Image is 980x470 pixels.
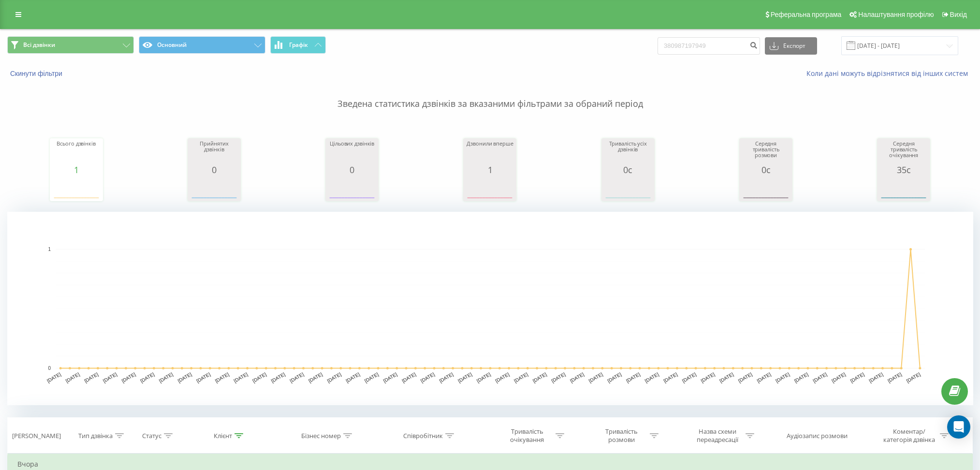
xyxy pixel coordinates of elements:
text: [DATE] [345,371,361,383]
svg: A chart. [190,175,238,204]
text: [DATE] [139,371,155,383]
div: Прийнятих дзвінків [190,141,238,165]
text: [DATE] [775,371,790,383]
text: [DATE] [737,371,753,383]
div: 0 [190,165,238,175]
svg: A chart. [742,175,790,204]
text: [DATE] [906,371,921,383]
svg: A chart. [604,175,652,204]
text: [DATE] [233,371,249,383]
span: Реферальна програма [771,11,842,18]
text: [DATE] [177,371,193,383]
div: 35с [879,165,928,175]
div: 0 [328,165,376,175]
div: Назва схеми переадресації [691,427,743,444]
text: [DATE] [588,371,604,383]
text: [DATE] [251,371,267,383]
text: [DATE] [532,371,548,383]
text: [DATE] [214,371,230,383]
text: [DATE] [495,371,511,383]
div: Тип дзвінка [78,432,113,440]
text: [DATE] [307,371,323,383]
p: Зведена статистика дзвінків за вказаними фільтрами за обраний період [7,78,973,110]
div: 1 [52,165,101,175]
div: [PERSON_NAME] [12,432,61,440]
text: [DATE] [289,371,305,383]
text: [DATE] [420,371,436,383]
text: [DATE] [326,371,342,383]
text: [DATE] [83,371,99,383]
text: [DATE] [606,371,622,383]
span: Всі дзвінки [23,41,55,49]
svg: A chart. [466,175,514,204]
text: [DATE] [513,371,529,383]
text: [DATE] [569,371,585,383]
text: [DATE] [644,371,660,383]
input: Пошук за номером [658,37,760,55]
div: Open Intercom Messenger [947,415,970,439]
button: Скинути фільтри [7,69,67,78]
text: [DATE] [401,371,417,383]
div: Тривалість усіх дзвінків [604,141,652,165]
div: Цільових дзвінків [328,141,376,165]
div: Клієнт [214,432,232,440]
svg: A chart. [879,175,928,204]
text: [DATE] [195,371,211,383]
button: Основний [139,36,265,54]
text: [DATE] [121,371,137,383]
text: 1 [48,247,51,252]
text: [DATE] [718,371,734,383]
text: [DATE] [812,371,828,383]
text: [DATE] [364,371,380,383]
div: Всього дзвінків [52,141,101,165]
div: Тривалість очікування [501,427,553,444]
text: [DATE] [831,371,847,383]
text: [DATE] [551,371,567,383]
text: [DATE] [681,371,697,383]
div: Аудіозапис розмови [787,432,848,440]
div: 1 [466,165,514,175]
text: [DATE] [793,371,809,383]
text: [DATE] [270,371,286,383]
button: Експорт [765,37,817,55]
div: Статус [142,432,161,440]
div: Тривалість розмови [596,427,647,444]
button: Графік [270,36,326,54]
text: [DATE] [457,371,473,383]
span: Графік [289,42,308,48]
div: Коментар/категорія дзвінка [881,427,937,444]
svg: A chart. [52,175,101,204]
text: [DATE] [439,371,454,383]
button: Всі дзвінки [7,36,134,54]
text: [DATE] [65,371,81,383]
span: Вихід [950,11,967,18]
text: [DATE] [756,371,772,383]
a: Коли дані можуть відрізнятися вiд інших систем [806,69,973,78]
text: [DATE] [887,371,903,383]
text: [DATE] [158,371,174,383]
text: 0 [48,366,51,371]
text: [DATE] [868,371,884,383]
text: [DATE] [700,371,716,383]
div: Середня тривалість очікування [879,141,928,165]
div: 0с [742,165,790,175]
div: Співробітник [403,432,443,440]
svg: A chart. [7,212,973,405]
text: [DATE] [46,371,62,383]
div: Дзвонили вперше [466,141,514,165]
div: 0с [604,165,652,175]
text: [DATE] [102,371,118,383]
svg: A chart. [328,175,376,204]
text: [DATE] [625,371,641,383]
text: [DATE] [849,371,865,383]
text: [DATE] [662,371,678,383]
div: Середня тривалість розмови [742,141,790,165]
